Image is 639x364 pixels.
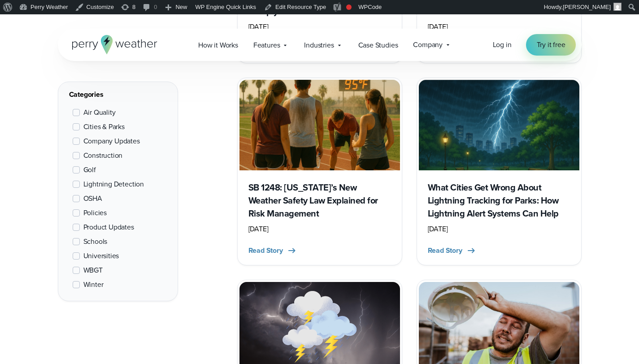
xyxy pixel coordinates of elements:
[253,40,280,51] span: Features
[428,181,570,220] h3: What Cities Get Wrong About Lightning Tracking for Parks: How Lightning Alert Systems Can Help
[526,34,576,56] a: Try it free
[83,165,96,175] span: Golf
[304,40,334,51] span: Industries
[428,224,570,234] div: [DATE]
[248,245,297,256] button: Read Story
[83,208,107,218] span: Policies
[69,89,167,100] div: Categories
[83,265,103,276] span: WBGT
[83,193,102,204] span: OSHA
[248,22,391,32] div: [DATE]
[83,251,119,261] span: Universities
[198,40,238,51] span: How it Works
[191,36,246,54] a: How it Works
[413,39,443,50] span: Company
[248,181,391,220] h3: SB 1248: [US_STATE]’s New Weather Safety Law Explained for Risk Management
[419,80,579,170] img: Lightning Tracking and lightning detection for Cities
[248,245,283,256] span: Read Story
[358,40,398,51] span: Case Studies
[428,245,477,256] button: Read Story
[83,222,134,233] span: Product Updates
[83,107,116,118] span: Air Quality
[428,245,462,256] span: Read Story
[83,150,123,161] span: Construction
[83,236,108,247] span: Schools
[493,39,512,50] a: Log in
[239,80,400,170] img: California Senate Bill 1248 heat stress
[428,22,570,32] div: [DATE]
[493,39,512,50] span: Log in
[83,279,104,290] span: Winter
[237,78,402,265] a: California Senate Bill 1248 heat stress SB 1248: [US_STATE]’s New Weather Safety Law Explained fo...
[537,39,565,50] span: Try it free
[346,4,352,10] div: Focus keyphrase not set
[417,78,582,265] a: Lightning Tracking and lightning detection for Cities What Cities Get Wrong About Lightning Track...
[248,224,391,234] div: [DATE]
[351,36,406,54] a: Case Studies
[83,136,140,147] span: Company Updates
[83,121,125,132] span: Cities & Parks
[83,179,144,190] span: Lightning Detection
[563,4,611,10] span: [PERSON_NAME]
